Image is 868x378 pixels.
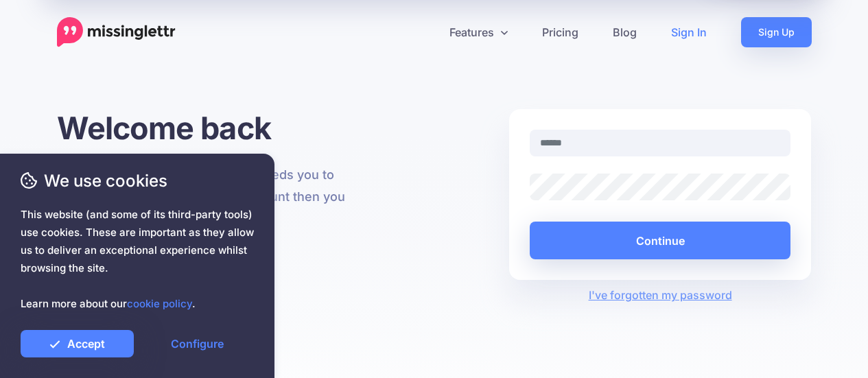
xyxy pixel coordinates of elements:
[432,17,525,47] a: Features
[57,109,360,147] h1: Welcome back
[21,169,254,193] span: We use cookies
[530,222,791,259] button: Continue
[654,17,724,47] a: Sign In
[589,288,732,302] a: I've forgotten my password
[21,330,134,357] a: Accept
[127,297,192,310] a: cookie policy
[525,17,596,47] a: Pricing
[596,17,654,47] a: Blog
[741,17,812,47] a: Sign Up
[21,206,254,313] span: This website (and some of its third-party tools) use cookies. These are important as they allow u...
[141,330,254,357] a: Configure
